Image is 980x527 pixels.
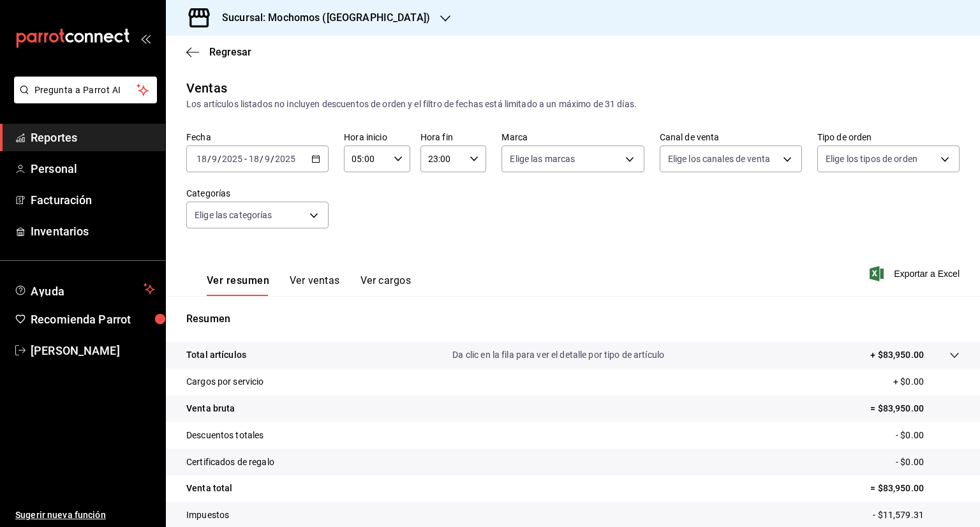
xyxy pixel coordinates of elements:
[826,152,917,165] span: Elige los tipos de orden
[186,402,235,415] p: Venta bruta
[870,402,960,415] p: = $83,950.00
[34,84,137,97] span: Pregunta a Parrot AI
[218,154,221,164] span: /
[817,133,960,142] label: Tipo de orden
[207,274,411,296] div: navigation tabs
[186,46,251,58] button: Regresar
[420,133,487,142] label: Hora fin
[186,348,246,362] p: Total artículos
[211,154,218,164] input: --
[186,98,960,111] div: Los artículos listados no incluyen descuentos de orden y el filtro de fechas está limitado a un m...
[212,10,430,26] h3: Sucursal: Mochomos ([GEOGRAPHIC_DATA])
[186,482,232,495] p: Venta total
[186,429,264,442] p: Descuentos totales
[870,482,960,495] p: = $83,950.00
[290,274,340,296] button: Ver ventas
[896,429,960,442] p: - $0.00
[209,46,251,58] span: Regresar
[31,160,155,177] span: Personal
[660,133,802,142] label: Canal de venta
[221,154,243,164] input: ----
[510,152,575,165] span: Elige las marcas
[501,133,644,142] label: Marca
[31,342,155,359] span: [PERSON_NAME]
[872,266,960,281] button: Exportar a Excel
[15,508,155,522] span: Sugerir nueva función
[344,133,410,142] label: Hora inicio
[264,154,271,164] input: --
[274,154,296,164] input: ----
[452,348,664,362] p: Da clic en la fila para ver el detalle por tipo de artículo
[207,274,269,296] button: Ver resumen
[873,508,960,522] p: - $11,579.31
[195,209,272,221] span: Elige las categorías
[186,311,960,327] p: Resumen
[31,311,155,328] span: Recomienda Parrot
[244,154,247,164] span: -
[870,348,924,362] p: + $83,950.00
[668,152,770,165] span: Elige los canales de venta
[186,133,329,142] label: Fecha
[186,189,329,198] label: Categorías
[31,191,155,209] span: Facturación
[140,33,151,43] button: open_drawer_menu
[186,375,264,389] p: Cargos por servicio
[186,456,274,469] p: Certificados de regalo
[360,274,412,296] button: Ver cargos
[896,456,960,469] p: - $0.00
[14,77,157,103] button: Pregunta a Parrot AI
[9,93,157,106] a: Pregunta a Parrot AI
[31,129,155,146] span: Reportes
[207,154,211,164] span: /
[260,154,264,164] span: /
[271,154,274,164] span: /
[893,375,960,389] p: + $0.00
[196,154,207,164] input: --
[248,154,260,164] input: --
[186,508,229,522] p: Impuestos
[31,223,155,240] span: Inventarios
[186,78,227,98] div: Ventas
[31,281,138,297] span: Ayuda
